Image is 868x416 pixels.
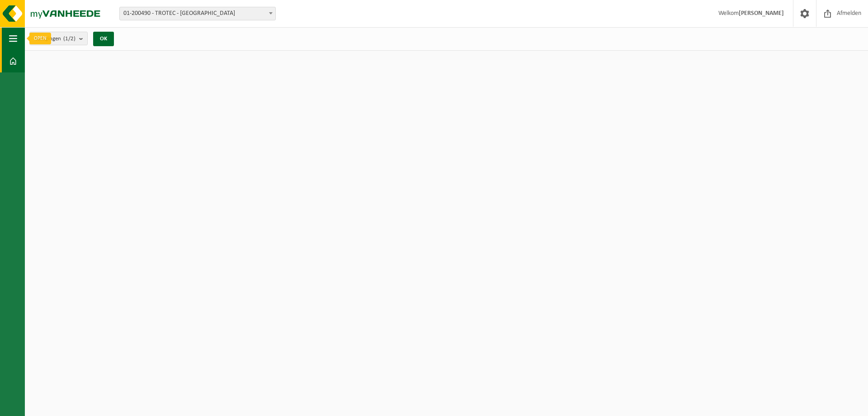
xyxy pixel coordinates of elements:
button: Vestigingen(1/2) [29,32,88,45]
button: OK [93,32,114,46]
span: Vestigingen [34,32,75,46]
span: 01-200490 - TROTEC - VEURNE [120,7,275,20]
count: (1/2) [63,36,75,42]
strong: [PERSON_NAME] [739,10,784,17]
span: 01-200490 - TROTEC - VEURNE [119,7,276,20]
